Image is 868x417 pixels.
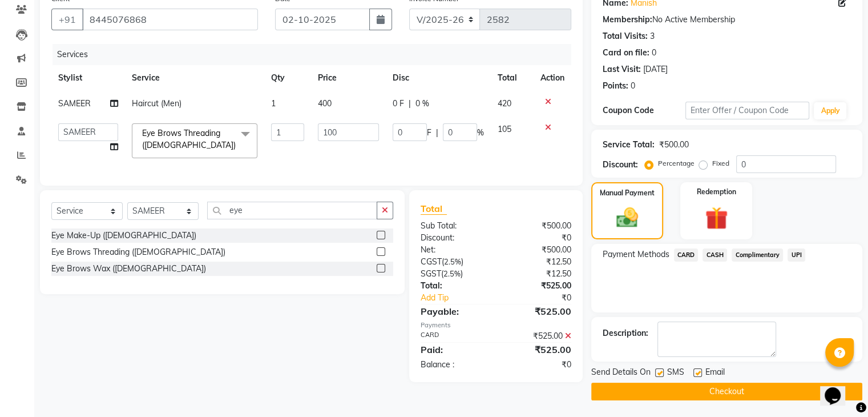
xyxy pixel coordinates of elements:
div: ₹500.00 [659,139,689,151]
div: ( ) [412,268,496,280]
span: CASH [703,248,727,262]
span: CARD [674,248,699,262]
span: 400 [318,98,332,109]
div: Points: [603,80,628,92]
div: ₹12.50 [496,268,580,280]
th: Qty [264,65,311,91]
span: UPI [788,248,805,262]
span: 420 [498,98,511,109]
div: Description: [603,327,648,339]
th: Service [125,65,264,91]
span: CGST [421,256,442,267]
th: Action [534,65,571,91]
span: SGST [421,268,441,279]
span: Haircut (Men) [132,98,181,109]
a: x [236,140,241,150]
div: Balance : [412,359,496,371]
span: Total [421,203,447,215]
img: _cash.svg [609,205,645,230]
div: No Active Membership [603,14,851,26]
label: Percentage [658,158,695,169]
button: Apply [814,102,846,119]
div: ₹525.00 [496,304,580,318]
div: ₹500.00 [496,220,580,232]
div: Total Visits: [603,30,648,42]
div: ₹0 [496,232,580,244]
div: ₹525.00 [496,330,580,342]
div: Payable: [412,304,496,318]
div: Card on file: [603,47,649,59]
div: Payments [421,320,571,330]
span: Send Details On [591,366,651,380]
div: Service Total: [603,139,655,151]
span: % [477,127,484,139]
span: 1 [271,98,276,109]
div: ₹0 [496,359,580,371]
label: Redemption [697,187,736,197]
span: Email [705,366,725,380]
div: ₹500.00 [496,244,580,256]
input: Search or Scan [207,202,377,219]
div: CARD [412,330,496,342]
div: ( ) [412,256,496,268]
span: F [427,127,431,139]
div: Eye Make-Up ([DEMOGRAPHIC_DATA]) [51,230,196,242]
span: SMS [667,366,684,380]
span: 0 % [415,98,429,110]
label: Fixed [712,158,729,169]
div: Discount: [603,159,638,171]
span: 2.5% [443,269,461,278]
span: Payment Methods [603,248,669,260]
div: Net: [412,244,496,256]
th: Disc [386,65,491,91]
div: Last Visit: [603,63,641,75]
div: ₹0 [510,292,579,304]
div: ₹525.00 [496,343,580,356]
span: | [436,127,438,139]
span: 105 [498,124,511,134]
div: [DATE] [643,63,668,75]
span: SAMEER [58,98,91,109]
div: ₹12.50 [496,256,580,268]
div: 0 [631,80,635,92]
div: Sub Total: [412,220,496,232]
div: Eye Brows Wax ([DEMOGRAPHIC_DATA]) [51,263,206,275]
div: Eye Brows Threading ([DEMOGRAPHIC_DATA]) [51,246,225,258]
img: _gift.svg [698,204,735,232]
div: Paid: [412,343,496,356]
span: 0 F [393,98,404,110]
label: Manual Payment [600,188,655,198]
div: Membership: [603,14,652,26]
iframe: chat widget [820,371,857,406]
button: +91 [51,9,83,30]
div: Coupon Code [603,105,685,117]
div: Services [53,44,580,65]
span: 2.5% [444,257,461,266]
input: Enter Offer / Coupon Code [685,102,810,119]
div: 0 [652,47,656,59]
span: Eye Brows Threading ([DEMOGRAPHIC_DATA]) [142,128,236,150]
div: Total: [412,280,496,292]
div: ₹525.00 [496,280,580,292]
a: Add Tip [412,292,510,304]
div: Discount: [412,232,496,244]
span: Complimentary [732,248,783,262]
th: Stylist [51,65,125,91]
button: Checkout [591,383,862,400]
th: Price [311,65,386,91]
th: Total [491,65,534,91]
span: | [409,98,411,110]
div: 3 [650,30,655,42]
input: Search by Name/Mobile/Email/Code [82,9,258,30]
